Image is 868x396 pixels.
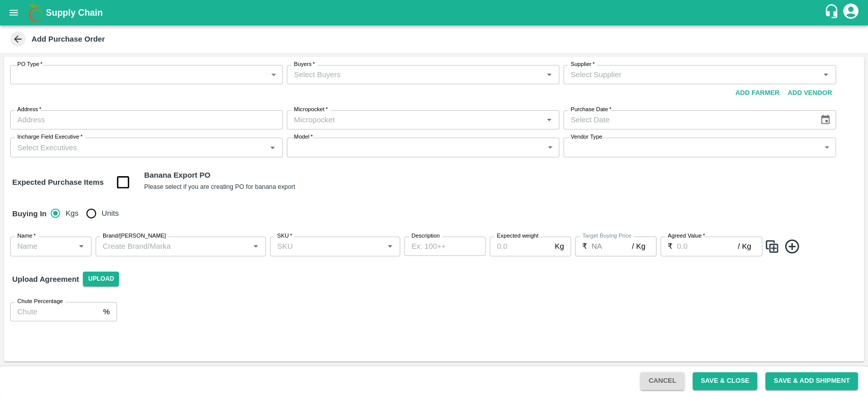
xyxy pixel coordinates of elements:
div: buying_in [51,203,127,223]
button: Save & Close [693,372,758,390]
button: Save & Add Shipment [765,372,858,390]
label: Buyers [294,60,315,69]
small: Please select if you are creating PO for banana export [144,183,295,190]
button: Cancel [640,372,684,390]
button: Open [543,113,556,126]
span: Kgs [66,208,79,219]
label: Purchase Date [571,106,611,114]
label: Address [17,106,41,114]
label: SKU [277,232,292,240]
label: Incharge Field Executive [17,133,82,141]
button: Open [543,68,556,81]
img: CloneIcon [764,238,780,255]
label: Supplier [571,60,594,69]
a: Supply Chain [46,6,824,20]
input: 0.0 [490,237,551,256]
p: ₹ [668,241,673,252]
b: Add Purchase Order [32,35,105,43]
input: Select Buyers [290,68,540,81]
label: Agreed Value [668,232,705,240]
div: customer-support [824,4,842,22]
label: Name [17,232,36,240]
label: Brand/[PERSON_NAME] [103,232,166,240]
input: Chute [10,302,99,321]
p: % [103,306,110,317]
button: Open [75,240,88,253]
strong: Expected Purchase Items [12,178,104,186]
img: logo [25,3,46,23]
p: ₹ [582,241,587,252]
input: 0.0 [591,237,632,256]
label: Micropocket [294,106,328,114]
label: Target Buying Price [582,232,632,240]
input: Address [10,110,283,129]
button: open drawer [2,1,25,24]
label: Expected weight [497,232,538,240]
label: Chute Percentage [17,298,63,306]
div: account of current user [842,2,860,23]
input: SKU [273,240,380,253]
input: 0.0 [677,237,738,256]
input: Name [13,240,72,253]
button: Open [249,240,262,253]
span: Units [102,208,119,219]
input: Select Date [563,110,812,129]
button: Open [819,68,832,81]
h6: Buying In [8,203,51,224]
button: Open [266,141,279,154]
p: / Kg [632,241,645,252]
button: Add Farmer [731,84,784,102]
input: Micropocket [290,113,540,126]
input: Select Executives [13,141,263,154]
input: Create Brand/Marka [99,240,246,253]
strong: Upload Agreement [12,275,79,283]
p: Kg [555,241,564,252]
button: Add Vendor [784,84,836,102]
span: Upload [83,272,119,286]
input: Select Supplier [566,68,816,81]
label: Description [411,232,440,240]
label: Model [294,133,313,141]
p: / Kg [738,241,751,252]
label: PO Type [17,60,43,69]
b: Supply Chain [46,8,103,18]
label: Vendor Type [571,133,602,141]
button: Open [383,240,397,253]
button: Choose date [816,110,835,129]
b: Banana Export PO [144,171,210,179]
